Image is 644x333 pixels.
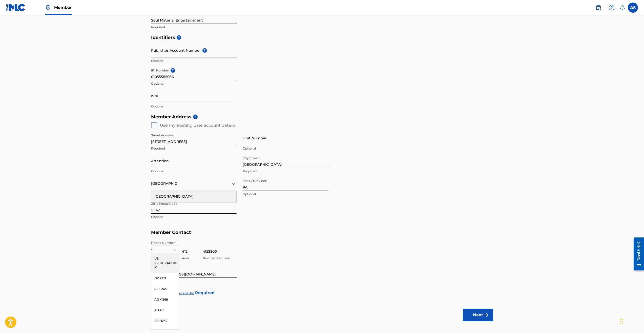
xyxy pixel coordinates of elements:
p: Required [151,146,237,151]
p: Optional [151,104,237,109]
img: search [595,5,601,11]
iframe: Chat Widget [619,309,644,333]
h5: Identifiers [151,32,493,43]
div: AG +1268 [151,294,179,305]
div: User Menu [628,3,638,13]
button: Next [463,309,493,321]
strong: Required [195,290,215,295]
p: Required [243,169,328,174]
span: ? [193,115,198,119]
div: US, [GEOGRAPHIC_DATA] +1 [151,253,179,273]
div: Help [607,3,617,13]
img: help [609,5,615,11]
img: f7272a7cc735f4ea7f67.svg [483,312,489,318]
img: Top Rightsholder [45,5,51,11]
span: ? [171,68,175,73]
span: ? [202,48,207,53]
div: AU +61 [151,305,179,316]
p: Area [182,256,200,261]
p: Optional [151,81,237,86]
a: Terms of Use [175,291,194,295]
p: Optional [243,146,328,151]
div: Notifications [620,5,625,10]
p: Required [151,279,237,283]
div: AI +1264 [151,284,179,294]
img: MLC Logo [6,4,26,11]
span: ? [177,35,181,40]
div: Drag [620,314,623,329]
p: Optional [151,59,237,63]
h5: Member Contact [151,227,493,238]
p: Optional [151,215,237,219]
iframe: Resource Center [630,234,644,274]
p: Optional [151,169,237,174]
p: Required [151,25,237,29]
h5: Member Address [151,112,493,122]
div: [GEOGRAPHIC_DATA] [151,191,236,202]
div: BS +1242 [151,316,179,326]
a: Public Search [593,3,604,13]
span: Member [54,5,72,10]
div: DZ +213 [151,273,179,284]
p: Optional [243,192,328,196]
p: Number Required [203,256,236,261]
